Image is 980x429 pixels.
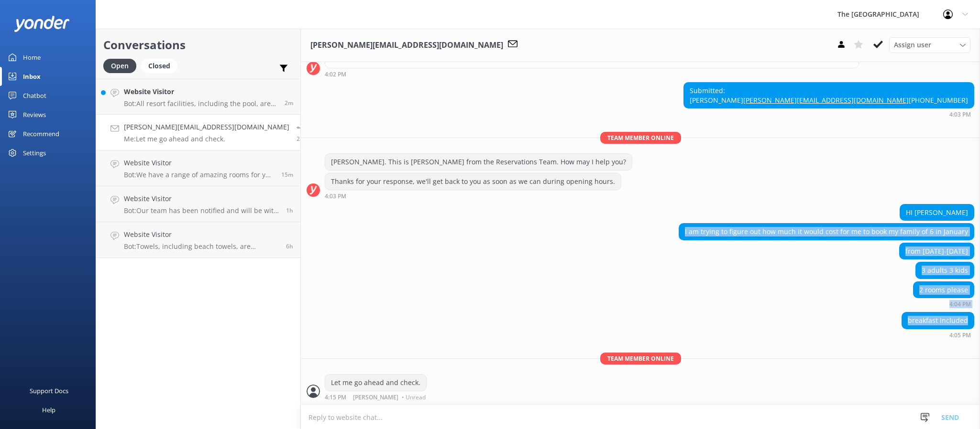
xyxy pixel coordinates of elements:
[600,132,681,144] span: Team member online
[914,282,974,298] div: 2 rooms please
[286,242,293,250] span: 10:01am 11-Aug-2025 (UTC -10:00) Pacific/Honolulu
[42,400,55,419] div: Help
[683,111,974,118] div: 04:03pm 11-Aug-2025 (UTC -10:00) Pacific/Honolulu
[743,96,909,105] a: [PERSON_NAME][EMAIL_ADDRESS][DOMAIN_NAME]
[23,105,46,124] div: Reviews
[124,229,279,240] h4: Website Visitor
[325,154,632,170] div: [PERSON_NAME]. This is [PERSON_NAME] from the Reservations Team. How may I help you?
[353,395,398,400] span: [PERSON_NAME]
[96,186,300,222] a: Website VisitorBot:Our team has been notified and will be with you as soon as possible. Alternati...
[900,204,974,221] div: HI [PERSON_NAME]
[325,173,621,190] div: Thanks for your response, we'll get back to you as soon as we can during opening hours.
[600,353,681,365] span: Team member online
[310,39,503,52] h3: [PERSON_NAME][EMAIL_ADDRESS][DOMAIN_NAME]
[124,193,279,204] h4: Website Visitor
[894,40,931,50] span: Assign user
[96,115,300,150] a: [PERSON_NAME][EMAIL_ADDRESS][DOMAIN_NAME]Me:Let me go ahead and check.2m
[124,122,289,132] h4: [PERSON_NAME][EMAIL_ADDRESS][DOMAIN_NAME]
[297,135,305,143] span: 04:15pm 11-Aug-2025 (UTC -10:00) Pacific/Honolulu
[916,262,974,279] div: 3 adults 3 kids
[902,332,974,338] div: 04:05pm 11-Aug-2025 (UTC -10:00) Pacific/Honolulu
[141,60,182,71] a: Closed
[23,124,59,143] div: Recommend
[325,375,426,391] div: Let me go ahead and check.
[96,79,300,115] a: Website VisitorBot:All resort facilities, including the pool, are reserved exclusively for our in...
[124,135,289,143] p: Me: Let me go ahead and check.
[96,222,300,258] a: Website VisitorBot:Towels, including beach towels, are complimentary for in-house guests. Beach t...
[14,16,69,32] img: yonder-white-logo.png
[684,83,974,108] div: Submitted: [PERSON_NAME] [PHONE_NUMBER]
[23,67,41,86] div: Inbox
[124,171,274,179] p: Bot: We have a range of amazing rooms for you to choose from. The best way to help you decide on ...
[124,99,277,108] p: Bot: All resort facilities, including the pool, are reserved exclusively for our in-house guests....
[902,312,974,329] div: breakfast included
[325,72,346,77] strong: 4:02 PM
[325,395,346,400] strong: 4:15 PM
[900,243,974,259] div: from [DATE]-[DATE]
[949,112,971,118] strong: 4:03 PM
[30,381,68,400] div: Support Docs
[325,394,428,400] div: 04:15pm 11-Aug-2025 (UTC -10:00) Pacific/Honolulu
[281,171,293,179] span: 04:02pm 11-Aug-2025 (UTC -10:00) Pacific/Honolulu
[141,59,177,73] div: Closed
[124,158,274,168] h4: Website Visitor
[23,86,46,105] div: Chatbot
[23,143,46,162] div: Settings
[402,395,426,400] span: • Unread
[949,332,971,338] strong: 4:05 PM
[103,36,293,54] h2: Conversations
[103,60,141,71] a: Open
[124,86,277,97] h4: Website Visitor
[679,224,974,240] div: I am trying to figure out how much it would cost for me to book my family of 6 in January
[889,37,970,53] div: Assign User
[286,206,293,214] span: 03:04pm 11-Aug-2025 (UTC -10:00) Pacific/Honolulu
[103,59,136,73] div: Open
[124,242,279,251] p: Bot: Towels, including beach towels, are complimentary for in-house guests. Beach towels can be o...
[325,71,859,77] div: 04:02pm 11-Aug-2025 (UTC -10:00) Pacific/Honolulu
[96,150,300,186] a: Website VisitorBot:We have a range of amazing rooms for you to choose from. The best way to help ...
[949,301,971,307] strong: 4:04 PM
[23,48,41,67] div: Home
[913,300,974,307] div: 04:04pm 11-Aug-2025 (UTC -10:00) Pacific/Honolulu
[325,193,346,199] strong: 4:03 PM
[325,193,621,199] div: 04:03pm 11-Aug-2025 (UTC -10:00) Pacific/Honolulu
[124,206,279,215] p: Bot: Our team has been notified and will be with you as soon as possible. Alternatively, you can ...
[285,99,293,107] span: 04:16pm 11-Aug-2025 (UTC -10:00) Pacific/Honolulu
